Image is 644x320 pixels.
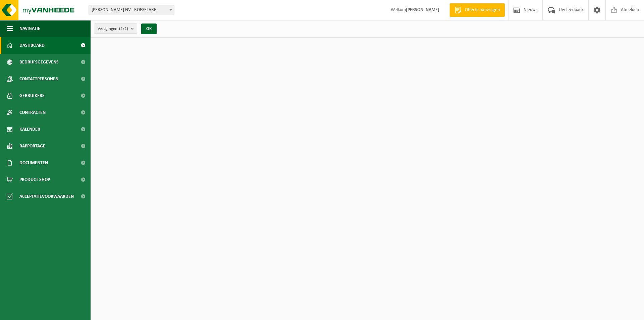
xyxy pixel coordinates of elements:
[406,7,439,12] strong: [PERSON_NAME]
[19,188,74,205] span: Acceptatievoorwaarden
[19,37,45,54] span: Dashboard
[19,171,50,188] span: Product Shop
[463,7,501,13] span: Offerte aanvragen
[449,3,505,17] a: Offerte aanvragen
[19,54,59,71] span: Bedrijfsgegevens
[19,71,58,87] span: Contactpersonen
[19,154,48,171] span: Documenten
[94,24,137,34] button: Vestigingen(2/2)
[19,138,45,154] span: Rapportage
[98,24,128,34] span: Vestigingen
[141,24,157,34] button: OK
[119,27,128,31] count: (2/2)
[19,121,40,138] span: Kalender
[19,104,46,121] span: Contracten
[89,5,174,15] span: LUCIEN BERTELOOT NV - ROESELARE
[19,20,40,37] span: Navigatie
[89,5,174,15] span: LUCIEN BERTELOOT NV - ROESELARE
[19,87,45,104] span: Gebruikers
